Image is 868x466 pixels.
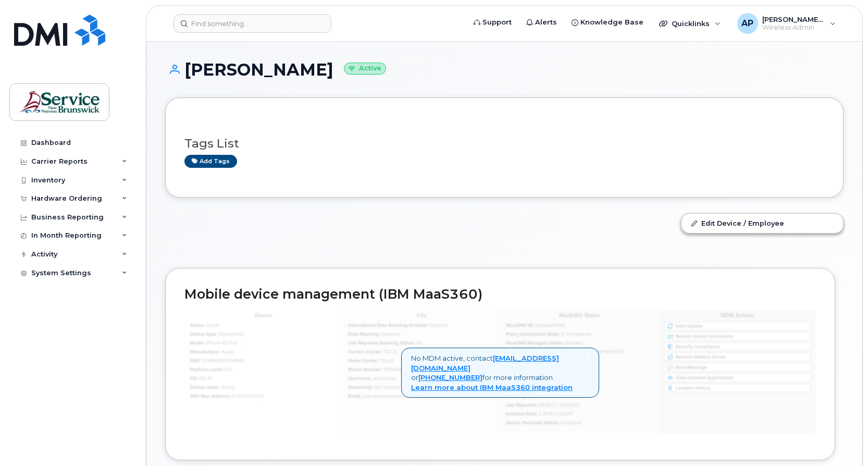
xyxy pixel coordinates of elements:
a: [PHONE_NUMBER] [418,373,482,382]
small: Active [344,63,386,75]
h3: Tags List [184,137,824,150]
h1: [PERSON_NAME] [165,60,844,79]
a: Learn more about IBM MaaS360 integration [411,383,573,391]
a: Add tags [184,155,237,168]
img: mdm_maas360_data_lg-147edf4ce5891b6e296acbe60ee4acd306360f73f278574cfef86ac192ea0250.jpg [184,309,816,433]
a: [EMAIL_ADDRESS][DOMAIN_NAME] [411,354,559,372]
a: Close [585,353,589,361]
span: × [585,352,589,362]
a: Edit Device / Employee [681,214,843,232]
div: No MDM active, contact or for more information [401,348,599,398]
h2: Mobile device management (IBM MaaS360) [184,287,816,302]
